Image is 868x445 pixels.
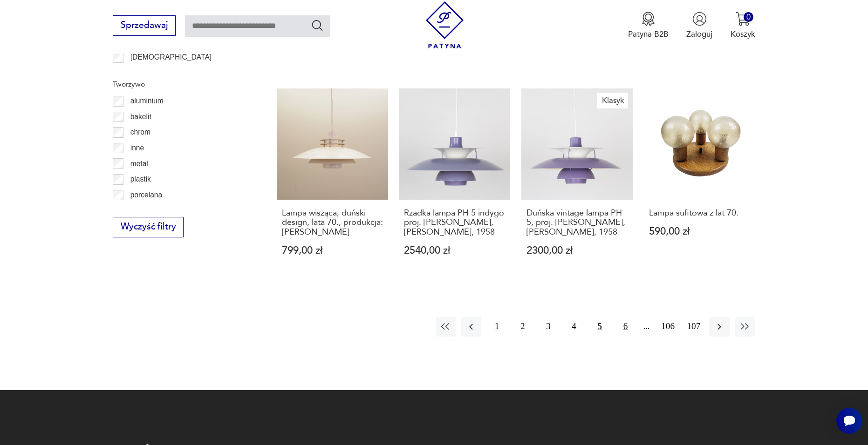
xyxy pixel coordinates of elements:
[526,246,628,256] p: 2300,00 zł
[130,204,154,216] p: porcelit
[277,88,388,277] a: Lampa wisząca, duński design, lata 70., produkcja: DaniaLampa wisząca, duński design, lata 70., p...
[590,317,610,337] button: 5
[628,12,669,40] a: Ikona medaluPatyna B2B
[404,246,505,256] p: 2540,00 zł
[130,142,144,154] p: inne
[731,29,755,40] p: Koszyk
[692,12,707,26] img: Ikonka użytkownika
[487,317,507,337] button: 1
[113,78,250,90] p: Tworzywo
[282,209,383,237] h3: Lampa wisząca, duński design, lata 70., produkcja: [PERSON_NAME]
[658,317,678,337] button: 106
[628,29,669,40] p: Patyna B2B
[404,209,505,237] h3: Rzadka lampa PH 5 indygo proj. [PERSON_NAME], [PERSON_NAME], 1958
[282,246,383,256] p: 799,00 zł
[113,15,176,36] button: Sprzedawaj
[130,173,151,185] p: plastik
[113,217,184,237] button: Wyczyść filtry
[744,12,753,22] div: 0
[521,88,633,277] a: KlasykDuńska vintage lampa PH 5, proj. Poul Henningsen, Louis Poulsen, 1958Duńska vintage lampa P...
[683,317,704,337] button: 107
[644,88,755,277] a: Lampa sufitowa z lat 70.Lampa sufitowa z lat 70.590,00 zł
[113,22,176,30] a: Sprzedawaj
[564,317,584,337] button: 4
[311,19,324,32] button: Szukaj
[130,158,148,170] p: metal
[628,12,669,40] button: Patyna B2B
[526,209,628,237] h3: Duńska vintage lampa PH 5, proj. [PERSON_NAME], [PERSON_NAME], 1958
[649,209,750,218] h3: Lampa sufitowa z lat 70.
[130,189,163,201] p: porcelana
[130,95,164,107] p: aluminium
[130,111,151,123] p: bakelit
[399,88,511,277] a: Rzadka lampa PH 5 indygo proj. Poul Henningsen, Louis Poulsen, 1958Rzadka lampa PH 5 indygo proj....
[421,1,468,48] img: Patyna - sklep z meblami i dekoracjami vintage
[736,12,750,26] img: Ikona koszyka
[130,51,212,63] p: [DEMOGRAPHIC_DATA]
[686,29,712,40] p: Zaloguj
[513,317,533,337] button: 2
[836,408,862,434] iframe: Smartsupp widget button
[649,227,750,236] p: 590,00 zł
[641,12,656,26] img: Ikona medalu
[686,12,712,40] button: Zaloguj
[731,12,755,40] button: 0Koszyk
[538,317,558,337] button: 3
[615,317,636,337] button: 6
[130,126,150,138] p: chrom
